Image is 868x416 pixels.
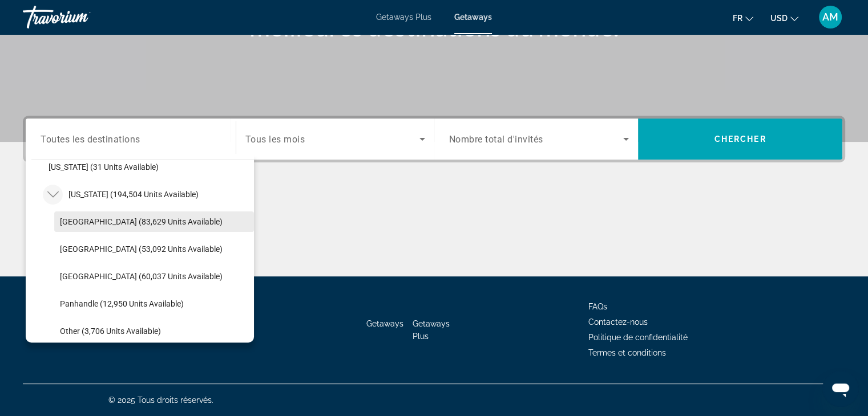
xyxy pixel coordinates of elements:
[54,293,254,314] button: Panhandle (12,950 units available)
[366,319,403,328] a: Getaways
[454,13,492,22] a: Getaways
[413,319,450,341] a: Getaways Plus
[733,10,753,26] button: Change language
[43,185,63,205] button: Toggle Florida (194,504 units available)
[449,134,543,145] span: Nombre total d'invités
[108,395,213,405] span: © 2025 Tous droits réservés.
[54,239,254,259] button: [GEOGRAPHIC_DATA] (53,092 units available)
[822,11,838,23] span: AM
[376,13,431,22] a: Getaways Plus
[770,10,798,26] button: Change currency
[770,14,788,23] span: USD
[245,134,305,145] span: Tous les mois
[60,244,223,254] span: [GEOGRAPHIC_DATA] (53,092 units available)
[68,190,199,199] span: [US_STATE] (194,504 units available)
[733,14,742,23] span: fr
[822,370,859,407] iframe: Bouton de lancement de la fenêtre de messagerie
[60,327,161,336] span: Other (3,706 units available)
[26,119,842,160] div: Search widget
[60,299,184,308] span: Panhandle (12,950 units available)
[54,321,254,341] button: Other (3,706 units available)
[41,133,140,144] span: Toutes les destinations
[588,348,666,357] a: Termes et conditions
[23,2,137,32] a: Travorium
[588,333,688,342] a: Politique de confidentialité
[54,266,254,287] button: [GEOGRAPHIC_DATA] (60,037 units available)
[63,184,254,205] button: [US_STATE] (194,504 units available)
[588,317,648,327] a: Contactez-nous
[43,157,254,177] button: [US_STATE] (31 units available)
[54,211,254,232] button: [GEOGRAPHIC_DATA] (83,629 units available)
[714,134,766,144] span: Chercher
[60,272,223,281] span: [GEOGRAPHIC_DATA] (60,037 units available)
[588,302,607,311] a: FAQs
[49,162,159,172] span: [US_STATE] (31 units available)
[638,119,842,160] button: Chercher
[815,5,845,29] button: User Menu
[60,217,223,226] span: [GEOGRAPHIC_DATA] (83,629 units available)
